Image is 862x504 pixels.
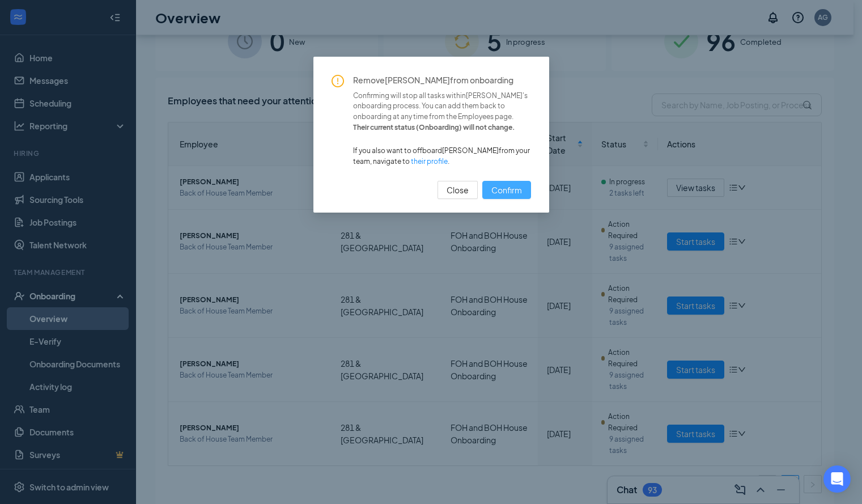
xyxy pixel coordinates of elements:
button: Confirm [482,181,531,199]
span: Remove [PERSON_NAME] from onboarding [353,75,531,86]
a: their profile [411,157,448,166]
span: Their current status ( Onboarding ) will not change. [353,122,531,133]
span: Confirm [491,184,522,196]
div: Open Intercom Messenger [823,465,851,493]
span: Close [447,184,469,196]
span: If you also want to offboard [PERSON_NAME] from your team, navigate to . [353,146,531,167]
span: exclamation-circle [332,75,344,87]
span: Confirming will stop all tasks within [PERSON_NAME] 's onboarding process. You can add them back ... [353,91,531,123]
button: Close [438,181,478,199]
